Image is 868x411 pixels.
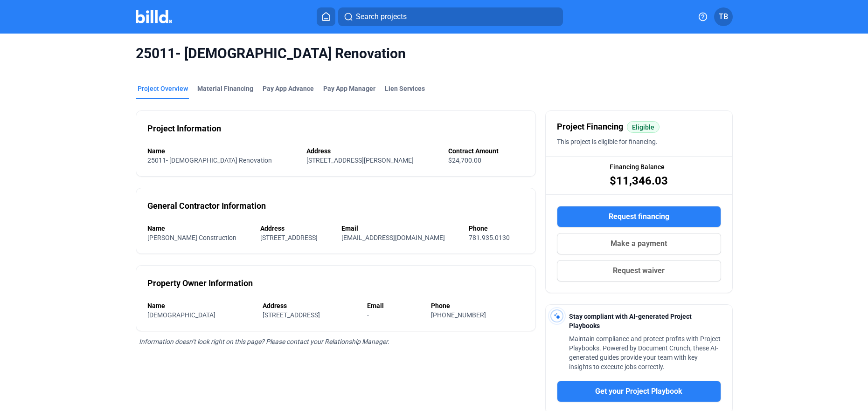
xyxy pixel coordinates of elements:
span: This project is eligible for financing. [557,138,658,145]
div: Name [147,146,297,156]
div: Address [306,146,439,156]
span: Financing Balance [610,162,665,171]
span: TB [719,11,728,22]
button: Request waiver [557,260,721,281]
span: Maintain compliance and protect profits with Project Playbooks. Powered by Document Crunch, these... [569,335,721,370]
button: TB [714,7,733,26]
span: 781.935.0130 [469,234,510,241]
div: Pay App Advance [263,84,314,93]
span: [DEMOGRAPHIC_DATA] [147,311,215,319]
div: Address [263,301,358,310]
span: Request financing [609,211,669,222]
div: Email [367,301,422,310]
span: [STREET_ADDRESS][PERSON_NAME] [306,157,414,164]
div: Contract Amount [448,146,524,156]
span: 25011- [DEMOGRAPHIC_DATA] Renovation [136,45,733,62]
span: [STREET_ADDRESS] [263,311,320,319]
span: Search projects [356,11,407,22]
div: Material Financing [197,84,253,93]
div: General Contractor Information [147,199,266,212]
span: Information doesn’t look right on this page? Please contact your Relationship Manager. [139,338,389,345]
span: Make a payment [611,238,667,249]
span: - [367,311,369,319]
span: $11,346.03 [610,173,668,188]
button: Request financing [557,206,721,227]
span: Stay compliant with AI-generated Project Playbooks [569,313,692,329]
span: Get your Project Playbook [595,386,682,397]
span: 25011- [DEMOGRAPHIC_DATA] Renovation [147,157,272,164]
div: Project Overview [138,84,188,93]
div: Phone [469,224,524,233]
button: Get your Project Playbook [557,381,721,402]
span: Request waiver [613,265,665,276]
span: [PHONE_NUMBER] [431,311,486,319]
div: Name [147,224,251,233]
span: Pay App Manager [323,84,375,93]
span: [PERSON_NAME] Construction [147,234,236,241]
span: $24,700.00 [448,157,481,164]
div: Email [341,224,459,233]
div: Property Owner Information [147,277,253,290]
div: Project Information [147,122,221,135]
button: Make a payment [557,233,721,254]
mat-chip: Eligible [627,121,660,133]
div: Name [147,301,253,310]
div: Phone [431,301,524,310]
span: [STREET_ADDRESS] [260,234,318,241]
span: [EMAIL_ADDRESS][DOMAIN_NAME] [341,234,445,241]
img: Billd Company Logo [136,10,173,23]
span: Project Financing [557,120,623,133]
button: Search projects [338,7,563,26]
div: Address [260,224,332,233]
div: Lien Services [385,84,425,93]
